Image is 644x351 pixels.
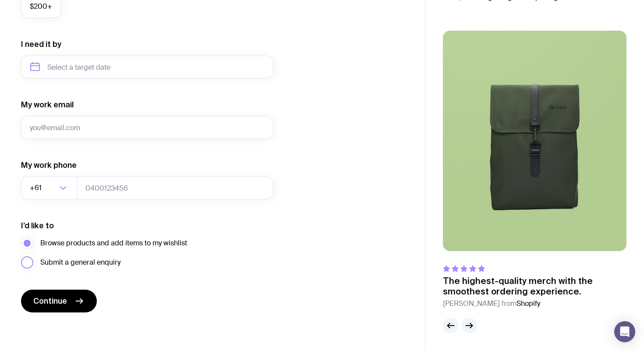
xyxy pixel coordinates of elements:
[77,177,273,199] input: 0400123456
[33,296,67,306] span: Continue
[21,39,61,50] label: I need it by
[40,238,187,248] span: Browse products and add items to my wishlist
[21,290,97,312] button: Continue
[43,177,57,199] input: Search for option
[40,257,120,268] span: Submit a general enquiry
[614,321,635,342] div: Open Intercom Messenger
[517,299,540,308] span: Shopify
[443,276,626,297] p: The highest-quality merch with the smoothest ordering experience.
[21,99,74,110] label: My work email
[21,116,273,139] input: you@email.com
[21,160,77,170] label: My work phone
[21,56,273,78] input: Select a target date
[30,177,43,199] span: +61
[21,177,77,199] div: Search for option
[21,220,54,231] label: I’d like to
[443,298,626,309] cite: [PERSON_NAME] from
